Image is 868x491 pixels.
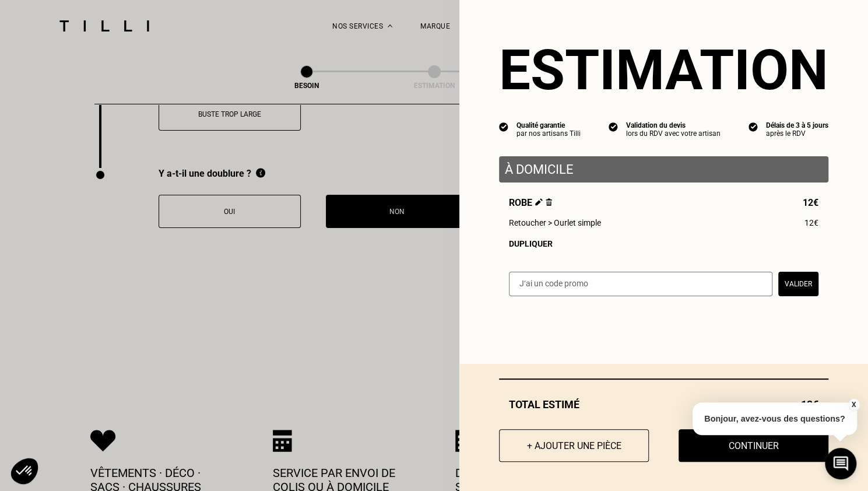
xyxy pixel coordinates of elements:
p: Bonjour, avez-vous des questions? [693,402,857,435]
img: Supprimer [546,198,552,206]
button: X [848,398,859,411]
span: 12€ [803,197,818,208]
input: J‘ai un code promo [509,272,772,296]
span: Robe [509,197,552,208]
div: par nos artisans Tilli [516,129,581,138]
button: + Ajouter une pièce [499,429,649,462]
div: Dupliquer [509,239,818,248]
div: Total estimé [499,398,828,411]
img: Éditer [535,198,543,206]
p: À domicile [505,162,823,177]
span: 12€ [804,218,818,227]
div: après le RDV [766,129,828,138]
div: Qualité garantie [516,121,581,129]
img: icon list info [499,121,508,132]
img: icon list info [609,121,618,132]
div: Délais de 3 à 5 jours [766,121,828,129]
div: lors du RDV avec votre artisan [626,129,721,138]
section: Estimation [499,37,828,103]
img: icon list info [748,121,758,132]
button: Valider [778,272,818,296]
button: Continuer [679,429,828,462]
div: Validation du devis [626,121,721,129]
span: Retoucher > Ourlet simple [509,218,601,227]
